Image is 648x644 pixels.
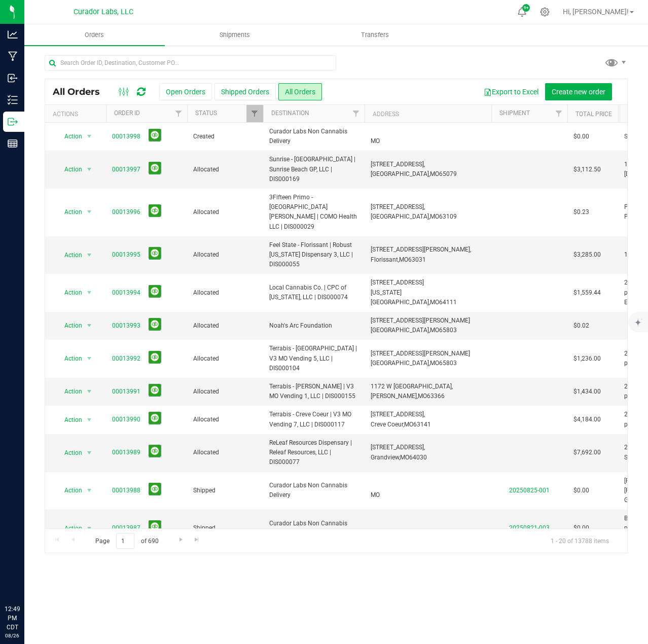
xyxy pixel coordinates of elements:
[5,604,20,632] p: 12:49 PM CDT
[348,105,365,122] a: Filter
[371,421,404,428] span: Creve Coeur,
[545,83,612,100] button: Create new order
[573,523,589,533] span: $0.00
[430,213,439,220] span: MO
[112,523,140,533] a: 00013987
[116,533,134,549] input: 1
[371,360,430,367] span: [GEOGRAPHIC_DATA],
[347,30,403,40] span: Transfers
[409,454,427,461] span: 64030
[573,321,589,331] span: $0.02
[112,165,140,174] a: 00013997
[365,105,491,123] th: Address
[305,24,446,46] a: Transfers
[112,448,140,457] a: 00013989
[371,170,430,177] span: [GEOGRAPHIC_DATA],
[83,521,96,535] span: select
[193,250,257,260] span: Allocated
[269,410,358,429] span: Terrabis - Creve Coeur | V3 MO Vending 7, LLC | DIS000117
[563,8,629,16] span: Hi, [PERSON_NAME]!
[269,155,358,184] span: Sunrise - [GEOGRAPHIC_DATA] | Sunrise Beach GP, LLC | DIS000169
[8,73,18,83] inline-svg: Inbound
[400,454,409,461] span: MO
[112,387,140,397] a: 00013991
[206,30,264,40] span: Shipments
[87,533,167,549] span: Page of 690
[55,384,83,399] span: Action
[269,240,358,270] span: Feel State - Florissant | Robust [US_STATE] Dispensary 3, LLC | DIS000055
[83,483,96,497] span: select
[399,256,408,263] span: MO
[83,129,96,144] span: select
[551,105,567,122] a: Filter
[193,448,257,457] span: Allocated
[524,6,528,10] span: 9+
[193,321,257,331] span: Allocated
[269,321,358,331] span: Noah's Arc Foundation
[413,421,431,428] span: 63141
[173,533,188,547] a: Go to the next page
[430,360,439,367] span: MO
[573,207,589,217] span: $0.23
[214,83,276,100] button: Shipped Orders
[165,24,305,46] a: Shipments
[195,110,217,117] a: Status
[278,83,322,100] button: All Orders
[371,256,399,263] span: Florissant,
[55,483,83,497] span: Action
[269,193,358,232] span: 3Fifteen Primo - [GEOGRAPHIC_DATA][PERSON_NAME] | COMO Health LLC | DIS000029
[439,327,457,334] span: 65803
[246,105,263,122] a: Filter
[371,137,380,145] span: MO
[10,563,41,593] iframe: Resource center
[404,421,413,428] span: MO
[83,285,96,300] span: select
[371,246,471,253] span: [STREET_ADDRESS][PERSON_NAME],
[509,524,550,531] a: 20250821-003
[573,415,601,424] span: $4,184.00
[269,438,358,468] span: ReLeaf Resources Dispensary | Releaf Resources, LLC | DIS000077
[509,487,550,494] a: 20250825-001
[418,392,427,400] span: MO
[112,207,140,217] a: 00013996
[371,383,453,390] span: 1172 W [GEOGRAPHIC_DATA],
[371,279,424,286] span: [STREET_ADDRESS]
[538,7,551,17] div: Manage settings
[112,415,140,424] a: 00013990
[8,117,18,127] inline-svg: Outbound
[575,111,612,118] a: Total Price
[112,288,140,298] a: 00013994
[371,327,430,334] span: [GEOGRAPHIC_DATA],
[112,321,140,331] a: 00013993
[573,486,589,495] span: $0.00
[193,165,257,174] span: Allocated
[193,523,257,533] span: Shipped
[499,110,530,117] a: Shipment
[55,129,83,144] span: Action
[573,448,601,457] span: $7,692.00
[24,24,165,46] a: Orders
[8,51,18,61] inline-svg: Manufacturing
[271,110,309,117] a: Destination
[55,413,83,427] span: Action
[573,250,601,260] span: $3,285.00
[193,415,257,424] span: Allocated
[55,285,83,300] span: Action
[170,105,187,122] a: Filter
[552,88,605,96] span: Create new order
[159,83,212,100] button: Open Orders
[112,132,140,141] a: 00013998
[371,411,425,418] span: [STREET_ADDRESS],
[371,454,400,461] span: Grandview,
[193,354,257,364] span: Allocated
[371,491,380,498] span: MO
[430,299,439,306] span: MO
[55,162,83,176] span: Action
[573,165,601,174] span: $3,112.50
[477,83,545,100] button: Export to Excel
[439,299,457,306] span: 64111
[74,8,133,16] span: Curador Labs, LLC
[573,132,589,141] span: $0.00
[83,318,96,333] span: select
[53,111,102,118] div: Actions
